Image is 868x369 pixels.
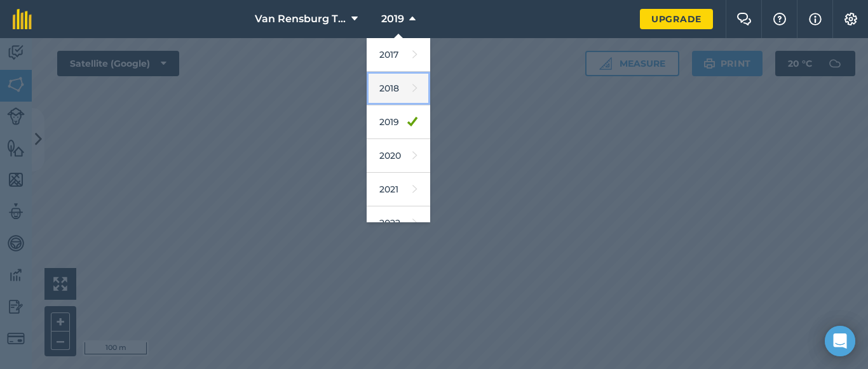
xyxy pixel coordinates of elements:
a: Upgrade [640,9,713,29]
a: 2019 [367,105,430,139]
a: 2022 [367,206,430,240]
a: 2017 [367,38,430,72]
a: 2018 [367,72,430,105]
img: fieldmargin Logo [13,9,32,29]
a: 2021 [367,173,430,206]
div: Open Intercom Messenger [825,326,855,356]
img: svg+xml;base64,PHN2ZyB4bWxucz0iaHR0cDovL3d3dy53My5vcmcvMjAwMC9zdmciIHdpZHRoPSIxNyIgaGVpZ2h0PSIxNy... [809,11,822,27]
a: 2020 [367,139,430,173]
span: 2019 [381,11,404,27]
img: Two speech bubbles overlapping with the left bubble in the forefront [736,13,752,25]
img: A cog icon [843,13,858,25]
img: A question mark icon [772,13,787,25]
span: Van Rensburg Trust [255,11,346,27]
